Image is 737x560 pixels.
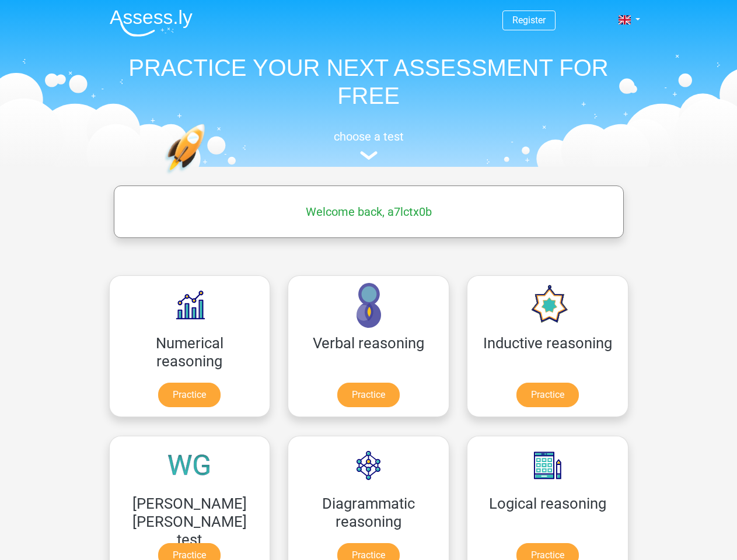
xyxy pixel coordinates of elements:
[158,383,221,407] a: Practice
[512,15,546,26] a: Register
[120,205,618,219] h5: Welcome back, a7lctx0b
[110,9,193,37] img: Assessly
[360,151,378,160] img: assessment
[516,383,579,407] a: Practice
[165,124,250,229] img: practice
[100,129,637,160] a: choose a test
[337,383,400,407] a: Practice
[100,129,637,143] h5: choose a test
[100,54,637,110] h1: PRACTICE YOUR NEXT ASSESSMENT FOR FREE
